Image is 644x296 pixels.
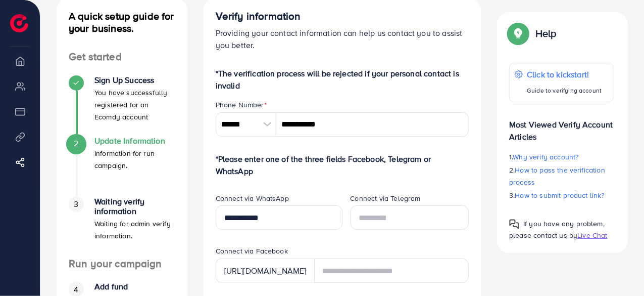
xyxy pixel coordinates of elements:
label: Connect via Telegram [351,193,421,203]
p: Click to kickstart! [527,68,602,80]
p: Guide to verifying account [527,84,602,97]
span: 3 [74,198,78,210]
label: Connect via Facebook [216,246,288,256]
h4: Run your campaign [57,258,187,270]
h4: Add fund [94,282,175,291]
h4: Update Information [94,136,175,146]
p: Help [535,27,557,39]
p: 3. [509,189,614,201]
span: How to pass the verification process [509,165,605,187]
li: Update Information [57,136,187,197]
p: Information for run campaign. [94,147,175,172]
iframe: Chat [601,250,636,288]
h4: A quick setup guide for your business. [57,10,187,34]
h4: Get started [57,51,187,63]
p: Providing your contact information can help us contact you to assist you better. [216,27,469,51]
p: 1. [509,151,614,163]
span: 2 [74,138,78,149]
li: Waiting verify information [57,197,187,258]
img: Popup guide [509,219,519,229]
span: Live Chat [577,230,607,240]
label: Phone Number [216,100,267,110]
p: Waiting for admin verify information. [94,218,175,242]
p: Most Viewed Verify Account Articles [509,110,614,143]
span: If you have any problem, please contact us by [509,219,605,240]
img: Popup guide [509,24,527,43]
h4: Verify information [216,10,469,23]
div: [URL][DOMAIN_NAME] [216,259,315,283]
label: Connect via WhatsApp [216,193,289,203]
span: How to submit product link? [515,190,605,200]
h4: Waiting verify information [94,197,175,216]
span: Why verify account? [513,152,579,162]
span: 4 [74,284,78,295]
h4: Sign Up Success [94,75,175,85]
img: logo [10,14,28,32]
p: *Please enter one of the three fields Facebook, Telegram or WhatsApp [216,153,469,177]
li: Sign Up Success [57,75,187,136]
p: 2. [509,164,614,188]
p: *The verification process will be rejected if your personal contact is invalid [216,67,469,92]
p: You have successfully registered for an Ecomdy account [94,87,175,123]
